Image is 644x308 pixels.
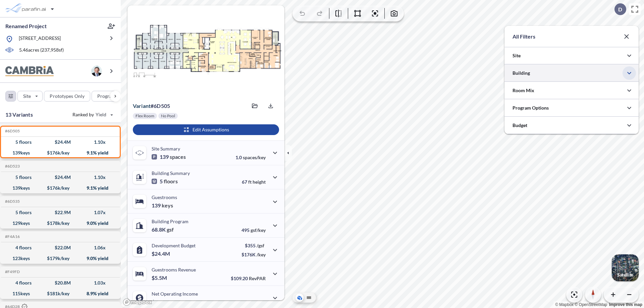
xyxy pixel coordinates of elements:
span: gsf [167,226,174,233]
p: Prototypes Only [50,93,85,100]
p: Building Summary [152,170,190,176]
p: $355 [241,243,266,248]
p: Budget [513,122,527,129]
p: 495 [241,227,266,233]
a: OpenStreetMap [575,302,607,307]
p: Program Options [513,105,549,111]
button: Aerial View [296,294,304,302]
p: Edit Assumptions [193,126,229,133]
img: user logo [91,66,102,76]
button: Switcher ImageSatellite [612,254,639,281]
p: # 6d505 [133,103,170,109]
p: Building Program [152,219,189,224]
a: Mapbox homepage [123,298,152,306]
p: Site [513,52,521,59]
span: margin [251,300,266,305]
span: spaces/key [243,155,266,160]
p: 5.46 acres ( 237,958 sf) [19,47,64,54]
button: Site [17,91,43,102]
button: Program [92,91,128,102]
span: ft [248,179,252,185]
p: Room Mix [513,87,534,94]
p: [STREET_ADDRESS] [19,35,61,43]
span: height [253,179,266,185]
h5: Click to copy the code [4,234,20,239]
h5: Click to copy the code [4,199,20,204]
p: Satellite [617,272,633,278]
span: spaces [170,153,186,160]
p: Net Operating Income [152,291,198,297]
p: 139 [152,153,186,160]
span: /gsf [257,243,264,248]
h5: Click to copy the code [4,129,20,133]
p: 68.8K [152,226,174,233]
p: 13 Variants [5,111,33,119]
p: Site [23,93,31,100]
p: 1.0 [235,155,266,160]
p: All Filters [513,33,535,41]
p: D [618,6,622,12]
button: Edit Assumptions [133,124,279,135]
span: Variant [133,103,151,109]
p: 67 [242,179,266,185]
p: $5.5M [152,274,168,281]
button: Prototypes Only [44,91,90,102]
span: Yield [96,111,107,118]
button: Ranked by Yield [67,109,117,120]
a: Improve this map [609,302,642,307]
span: floors [164,178,178,185]
p: Flex Room [136,113,154,119]
span: keys [162,202,173,209]
img: Switcher Image [612,254,639,281]
img: BrandImage [5,66,54,76]
p: $2.2M [152,299,168,305]
span: RevPAR [249,275,266,281]
p: Renamed Project [5,22,47,30]
a: Mapbox [555,302,574,307]
p: Development Budget [152,243,196,248]
p: 40.0% [237,300,266,305]
span: gsf/key [251,227,266,233]
p: Site Summary [152,146,180,151]
p: $24.4M [152,250,171,257]
p: Guestrooms Revenue [152,267,196,272]
p: No Pool [161,113,175,119]
h5: Click to copy the code [4,164,20,169]
p: $109.20 [231,275,266,281]
h5: Click to copy the code [4,269,20,274]
p: Program [97,93,116,100]
span: /key [257,252,266,257]
p: $176K [241,252,266,257]
p: 139 [152,202,173,209]
p: 5 [152,178,178,185]
button: Site Plan [305,294,313,302]
p: Guestrooms [152,194,177,200]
